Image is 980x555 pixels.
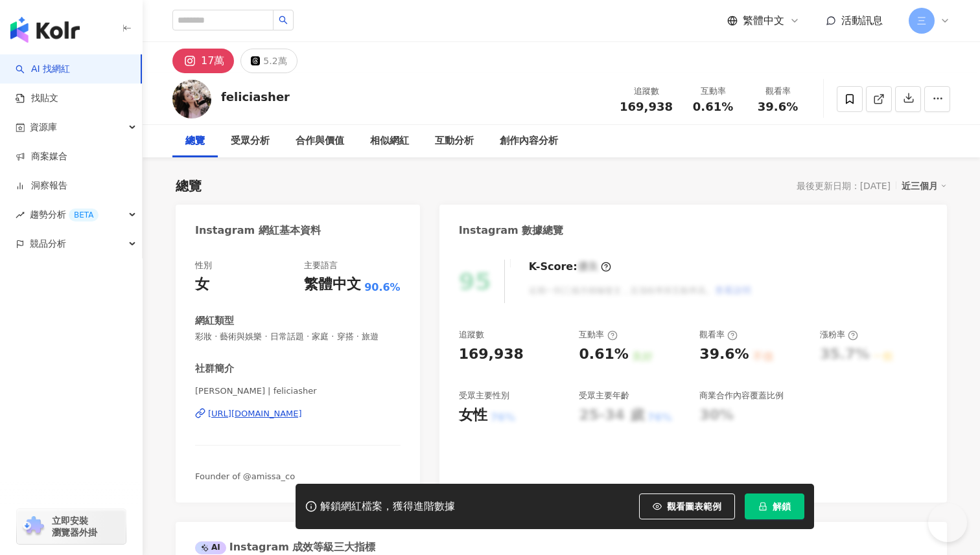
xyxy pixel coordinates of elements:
[279,16,288,25] span: search
[693,100,733,113] span: 0.61%
[579,390,629,402] div: 受眾主要年齡
[69,209,99,221] div: BETA
[743,14,784,28] span: 繁體中文
[195,223,321,238] div: Instagram 網紅基本資料
[459,223,564,238] div: Instagram 數據總覽
[797,181,891,191] div: 最後更新日期：[DATE]
[304,275,361,295] div: 繁體中文
[195,331,401,343] span: 彩妝 · 藝術與娛樂 · 日常話題 · 家庭 · 穿搭 · 旅遊
[21,516,46,537] img: chrome extension
[195,260,212,271] div: 性別
[263,52,286,70] div: 5.2萬
[620,85,673,98] div: 追蹤數
[10,17,80,43] img: logo
[459,405,487,425] div: 女性
[231,133,270,149] div: 受眾分析
[639,493,735,519] button: 觀看圖表範例
[688,85,738,98] div: 互動率
[176,177,202,195] div: 總覽
[52,515,97,538] span: 立即安裝 瀏覽器外掛
[195,408,401,420] a: [URL][DOMAIN_NAME]
[195,540,375,554] div: Instagram 成效等級三大指標
[459,390,509,402] div: 受眾主要性別
[195,314,234,328] div: 網紅類型
[320,500,455,514] div: 解鎖網紅檔案，獲得進階數據
[758,502,767,511] span: lock
[16,92,58,105] a: 找貼文
[16,179,67,192] a: 洞察報告
[902,177,947,194] div: 近三個月
[17,509,126,544] a: chrome extension立即安裝 瀏覽器外掛
[16,150,67,163] a: 商案媒合
[435,133,474,149] div: 互動分析
[364,280,401,295] span: 90.6%
[753,85,802,98] div: 觀看率
[172,80,211,119] img: KOL Avatar
[758,100,798,113] span: 39.6%
[30,113,57,142] span: 資源庫
[745,493,804,519] button: 解鎖
[195,385,401,397] span: [PERSON_NAME] | feliciasher
[16,210,25,220] span: rise
[699,390,784,402] div: 商業合作內容覆蓋比例
[172,49,234,73] button: 17萬
[30,229,66,258] span: 競品分析
[820,329,858,341] div: 漲粉率
[579,329,617,341] div: 互動率
[195,471,295,481] span: Founder of @amissa_co
[30,200,99,229] span: 趨勢分析
[195,275,209,295] div: 女
[699,345,749,365] div: 39.6%
[185,133,205,149] div: 總覽
[529,260,611,274] div: K-Score :
[773,501,791,512] span: 解鎖
[240,49,297,73] button: 5.2萬
[917,14,926,28] span: 三
[195,362,234,376] div: 社群簡介
[667,501,721,512] span: 觀看圖表範例
[459,345,524,365] div: 169,938
[208,408,302,420] div: [URL][DOMAIN_NAME]
[459,329,484,341] div: 追蹤數
[841,14,883,27] span: 活動訊息
[620,100,673,113] span: 169,938
[195,541,226,554] div: AI
[370,133,409,149] div: 相似網紅
[16,63,70,76] a: searchAI 找網紅
[304,260,338,271] div: 主要語言
[296,133,344,149] div: 合作與價值
[201,52,224,70] div: 17萬
[579,345,628,365] div: 0.61%
[500,133,558,149] div: 創作內容分析
[221,89,290,105] div: feliciasher
[699,329,738,341] div: 觀看率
